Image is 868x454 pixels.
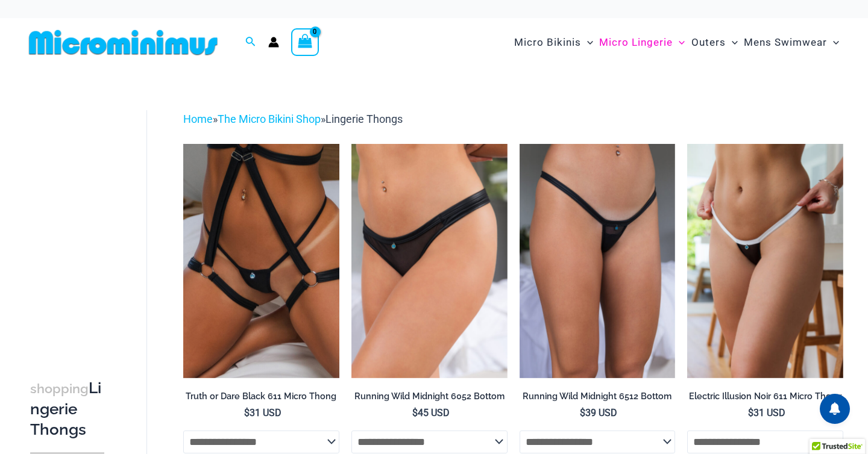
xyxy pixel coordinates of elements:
[514,27,581,58] span: Micro Bikinis
[596,24,688,61] a: Micro LingerieMenu ToggleMenu Toggle
[741,24,842,61] a: Mens SwimwearMenu ToggleMenu Toggle
[599,27,673,58] span: Micro Lingerie
[412,407,450,418] bdi: 45 USD
[520,144,676,378] img: Running Wild Midnight 6512 Bottom 10
[183,391,339,402] h2: Truth or Dare Black 611 Micro Thong
[291,28,319,56] a: View Shopping Cart, empty
[520,144,676,378] a: Running Wild Midnight 6512 Bottom 10Running Wild Midnight 6512 Bottom 2Running Wild Midnight 6512...
[351,144,508,378] a: Running Wild Midnight 6052 Bottom 01Running Wild Midnight 1052 Top 6052 Bottom 05Running Wild Mid...
[688,24,741,61] a: OutersMenu ToggleMenu Toggle
[183,144,339,378] a: Truth or Dare Black Micro 02Truth or Dare Black 1905 Bodysuit 611 Micro 12Truth or Dare Black 190...
[687,144,843,378] a: Electric Illusion Noir Micro 01Electric Illusion Noir Micro 02Electric Illusion Noir Micro 02
[351,391,508,402] h2: Running Wild Midnight 6052 Bottom
[183,113,403,125] span: » »
[183,113,213,125] a: Home
[30,382,89,397] span: shopping
[412,407,418,418] span: $
[183,391,339,406] a: Truth or Dare Black 611 Micro Thong
[748,407,753,418] span: $
[351,391,508,406] a: Running Wild Midnight 6052 Bottom
[748,407,785,418] bdi: 31 USD
[580,407,617,418] bdi: 39 USD
[580,407,585,418] span: $
[218,113,321,125] a: The Micro Bikini Shop
[827,27,839,58] span: Menu Toggle
[24,29,222,56] img: MM SHOP LOGO FLAT
[511,24,596,61] a: Micro BikinisMenu ToggleMenu Toggle
[351,144,508,378] img: Running Wild Midnight 6052 Bottom 01
[687,391,843,402] h2: Electric Illusion Noir 611 Micro Thong
[30,101,139,341] iframe: TrustedSite Certified
[520,391,676,402] h2: Running Wild Midnight 6512 Bottom
[244,407,281,418] bdi: 31 USD
[687,144,843,378] img: Electric Illusion Noir Micro 01
[687,391,843,406] a: Electric Illusion Noir 611 Micro Thong
[673,27,685,58] span: Menu Toggle
[726,27,738,58] span: Menu Toggle
[520,391,676,406] a: Running Wild Midnight 6512 Bottom
[183,144,339,378] img: Truth or Dare Black Micro 02
[691,27,726,58] span: Outers
[744,27,827,58] span: Mens Swimwear
[244,407,250,418] span: $
[509,22,844,63] nav: Site Navigation
[30,379,104,440] h3: Lingerie Thongs
[325,113,403,125] span: Lingerie Thongs
[245,35,256,50] a: Search icon link
[268,37,279,48] a: Account icon link
[581,27,593,58] span: Menu Toggle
